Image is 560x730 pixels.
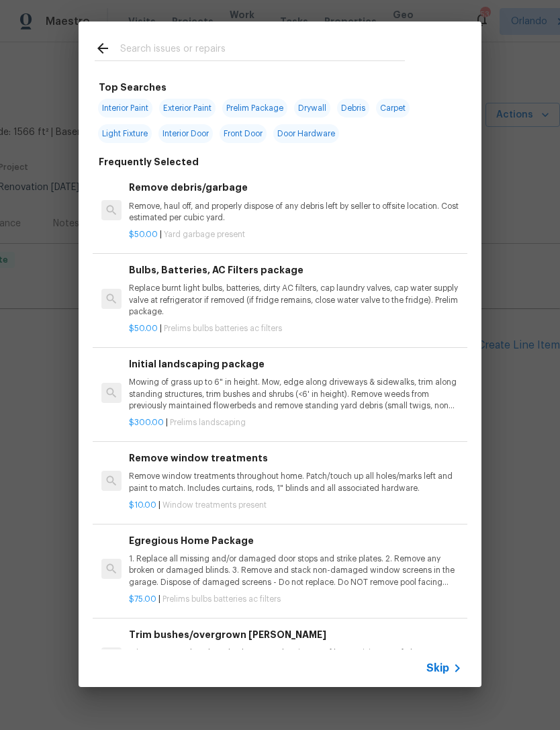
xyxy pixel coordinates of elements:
span: Drywall [294,99,330,118]
span: Front Door [220,124,267,143]
h6: Frequently Selected [99,154,199,169]
h6: Bulbs, Batteries, AC Filters package [129,263,462,277]
span: Window treatments present [162,501,267,509]
p: | [129,417,462,428]
span: Skip [426,661,449,675]
p: Mowing of grass up to 6" in height. Mow, edge along driveways & sidewalks, trim along standing st... [129,377,462,411]
span: $10.00 [129,501,156,509]
h6: Remove debris/garbage [129,180,462,195]
span: $75.00 [129,595,156,603]
h6: Top Searches [99,80,167,95]
span: Exterior Paint [159,99,216,118]
span: Light Fixture [98,124,152,143]
span: Yard garbage present [164,230,245,238]
p: Remove, haul off, and properly dispose of any debris left by seller to offsite location. Cost est... [129,201,462,224]
h6: Egregious Home Package [129,533,462,548]
span: Debris [337,99,369,118]
p: Remove window treatments throughout home. Patch/touch up all holes/marks left and paint to match.... [129,471,462,494]
h6: Trim bushes/overgrown [PERSON_NAME] [129,627,462,642]
p: Trim overgrown hegdes & bushes around perimeter of home giving 12" of clearance. Properly dispose... [129,647,462,670]
p: | [129,594,462,605]
span: Interior Door [158,124,213,143]
span: Prelims bulbs batteries ac filters [162,595,281,603]
p: | [129,323,462,334]
span: $50.00 [129,230,158,238]
span: Prelims bulbs batteries ac filters [164,324,282,332]
h6: Initial landscaping package [129,357,462,371]
span: Carpet [376,99,410,118]
p: | [129,229,462,240]
span: Interior Paint [98,99,152,118]
h6: Remove window treatments [129,451,462,465]
span: Door Hardware [273,124,339,143]
span: Prelims landscaping [170,418,246,426]
p: | [129,500,462,511]
p: 1. Replace all missing and/or damaged door stops and strike plates. 2. Remove any broken or damag... [129,553,462,588]
input: Search issues or repairs [120,40,405,60]
span: $50.00 [129,324,158,332]
p: Replace burnt light bulbs, batteries, dirty AC filters, cap laundry valves, cap water supply valv... [129,283,462,317]
span: $300.00 [129,418,164,426]
span: Prelim Package [222,99,287,118]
